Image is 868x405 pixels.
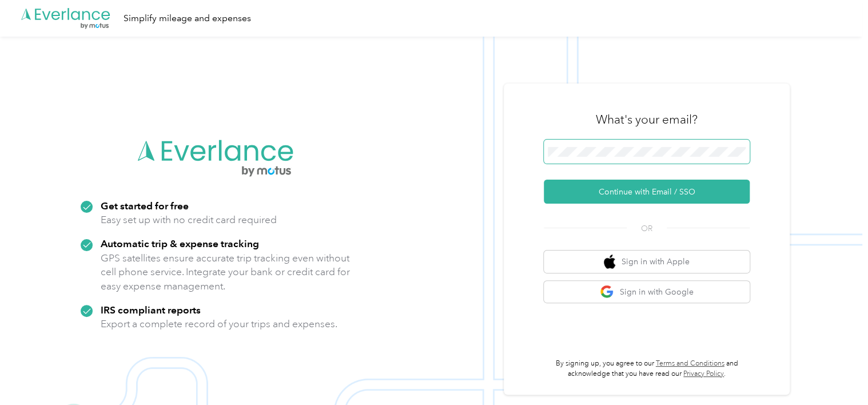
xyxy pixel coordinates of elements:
[101,251,351,293] p: GPS satellites ensure accurate trip tracking even without cell phone service. Integrate your bank...
[101,304,201,316] strong: IRS compliant reports
[683,370,724,378] a: Privacy Policy
[124,11,251,26] div: Simplify mileage and expenses
[544,180,750,204] button: Continue with Email / SSO
[604,255,615,269] img: apple logo
[656,359,724,368] a: Terms and Conditions
[101,213,277,227] p: Easy set up with no credit card required
[596,112,698,128] h3: What's your email?
[544,251,750,273] button: apple logoSign in with Apple
[101,317,337,331] p: Export a complete record of your trips and expenses.
[101,200,189,212] strong: Get started for free
[544,281,750,303] button: google logoSign in with Google
[600,285,614,299] img: google logo
[544,359,750,379] p: By signing up, you agree to our and acknowledge that you have read our .
[101,237,259,249] strong: Automatic trip & expense tracking
[627,223,667,235] span: OR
